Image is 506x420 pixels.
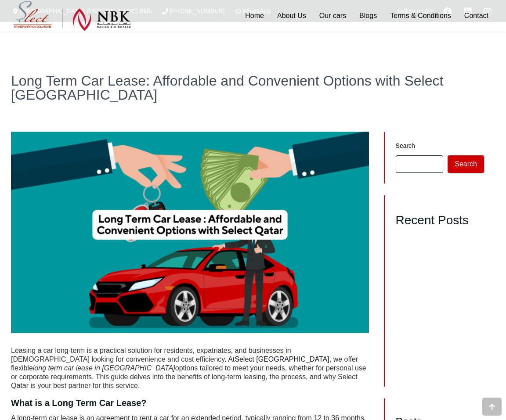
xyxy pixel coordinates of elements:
strong: What is a Long Term Car Lease? [11,398,147,408]
a: Unlock Stress-Free Travel with the #1 Car Rental Service in [GEOGRAPHIC_DATA] – Your Complete Sel... [396,270,480,302]
p: Leasing a car long-term is a practical solution for residents, expatriates, and businesses in [DE... [11,346,369,390]
div: Go to top [482,398,502,416]
a: Unlock Comfort & Space: Rent the Maxus G10 in [GEOGRAPHIC_DATA] [DATE]! [396,305,483,324]
a: Select [GEOGRAPHIC_DATA] [235,355,329,363]
a: Conquer Every Journey with the Best SUV Rental in [GEOGRAPHIC_DATA] – Your Complete Select Rent a... [396,236,483,268]
a: Rent a Car Qatar with Driver – 2025 Ultimate Guide for Hassle‑Free Travel [396,348,478,368]
h2: Recent Posts [396,213,484,228]
label: Search [396,143,484,149]
img: Long Term Car Lease in Qatar - Affordable Options | Select Qatar [11,132,369,333]
h1: Long Term Car Lease: Affordable and Convenient Options with Select [GEOGRAPHIC_DATA] [11,74,495,102]
img: Select Rent a Car [13,1,131,31]
a: Ultimate Stress‑Free Guide: Car Rental [GEOGRAPHIC_DATA] with Select Rent a Car [396,327,484,346]
em: long term car lease in [GEOGRAPHIC_DATA] [33,364,175,372]
button: Search [448,155,484,173]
